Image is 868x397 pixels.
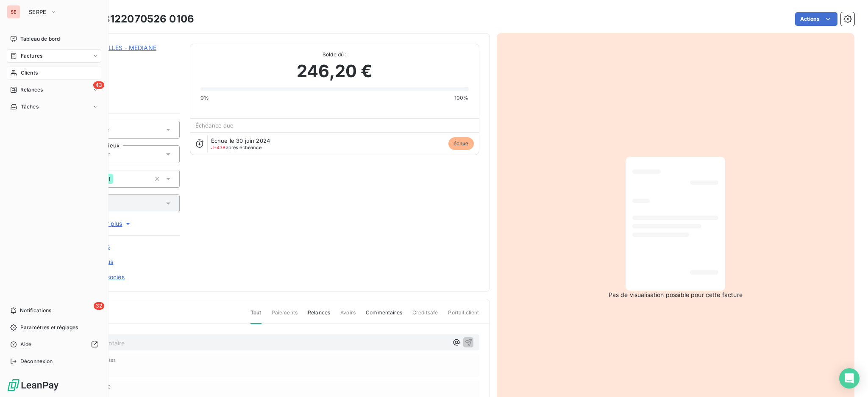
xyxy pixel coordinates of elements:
[272,309,298,323] span: Paiements
[448,137,474,150] span: échue
[297,58,372,84] span: 246,20 €
[211,144,226,150] span: J+438
[366,309,402,323] span: Commentaires
[20,358,53,365] span: Déconnexion
[20,341,32,348] span: Aide
[609,291,743,299] span: Pas de visualisation possible pour cette facture
[250,309,262,324] span: Tout
[7,5,20,19] div: SE
[211,137,270,144] span: Échue le 30 juin 2024
[94,302,104,310] span: 32
[98,219,132,228] span: Voir plus
[454,94,469,102] span: 100%
[195,122,234,129] span: Échéance due
[79,11,194,27] h3: RG 03122070526 0106
[21,69,38,77] span: Clients
[795,12,837,26] button: Actions
[20,86,43,94] span: Relances
[7,378,59,392] img: Logo LeanPay
[448,309,479,323] span: Portail client
[21,103,39,111] span: Tâches
[839,368,860,389] div: Open Intercom Messenger
[20,324,78,331] span: Paramètres et réglages
[20,35,60,43] span: Tableau de bord
[67,44,156,51] a: SPIE BATIGNOLLES - MEDIANE
[29,8,47,15] span: SERPE
[200,94,209,102] span: 0%
[340,309,356,323] span: Avoirs
[7,338,101,351] a: Aide
[200,51,469,58] span: Solde dû :
[412,309,438,323] span: Creditsafe
[308,309,330,323] span: Relances
[21,52,42,60] span: Factures
[93,81,104,89] span: 43
[20,307,51,314] span: Notifications
[211,145,262,150] span: après échéance
[51,219,180,228] button: Voir plus
[67,54,180,61] span: 41MEDIANE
